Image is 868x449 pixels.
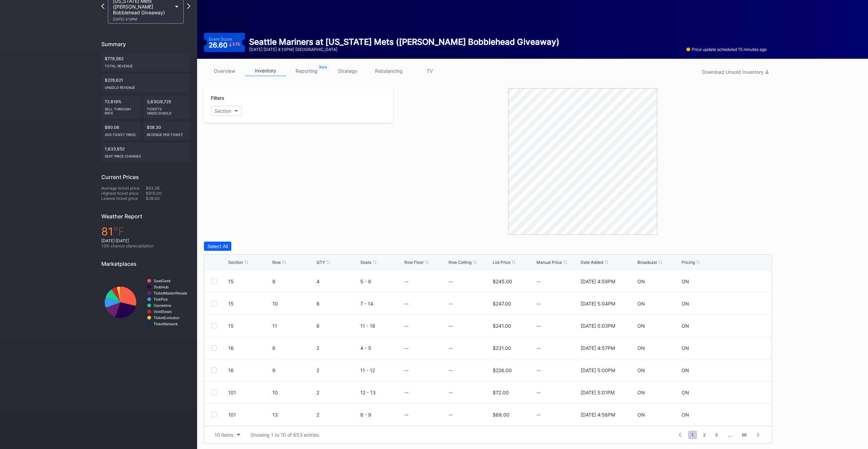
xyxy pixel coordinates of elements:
[228,367,271,373] div: 16
[492,345,511,351] div: $231.00
[536,412,579,418] div: --
[316,345,359,351] div: 2
[316,278,359,284] div: 4
[154,279,171,283] text: SeatGeek
[637,260,657,265] div: Broadcast
[449,412,453,418] div: --
[232,42,240,46] div: 3.1 %
[154,297,168,301] text: TickPick
[101,272,190,332] svg: Chart title
[209,37,232,42] div: Event Score
[154,310,172,314] text: VividSeats
[215,108,231,114] div: Section
[360,345,403,351] div: 4 - 5
[272,412,315,418] div: 13
[581,278,615,284] div: [DATE] 4:59PM
[211,95,386,101] div: Filters
[360,323,403,329] div: 11 - 16
[536,260,562,265] div: Manual Price
[404,278,409,284] div: --
[681,390,689,395] div: ON
[101,53,190,71] div: $778,582
[360,390,403,395] div: 12 - 13
[101,225,190,238] div: 81
[581,260,603,265] div: Date Added
[404,412,409,418] div: --
[101,174,190,180] div: Current Prices
[101,213,190,220] div: Weather Report
[738,431,750,439] span: 66
[637,412,645,418] div: ON
[581,345,615,351] div: [DATE] 4:57PM
[492,278,512,284] div: $245.00
[228,278,271,284] div: 15
[316,301,359,307] div: 8
[316,323,359,329] div: 6
[228,301,271,307] div: 15
[272,301,315,307] div: 10
[316,390,359,395] div: 2
[360,367,403,373] div: 11 - 12
[101,74,190,93] div: $229,621
[536,323,579,329] div: --
[368,66,409,76] a: rebalancing
[105,151,187,158] div: seat price changes
[204,66,245,76] a: overview
[228,345,271,351] div: 16
[143,121,191,140] div: $58.30
[105,104,137,115] div: Sell Through Rate
[360,278,403,284] div: 5 - 8
[536,390,579,395] div: --
[492,367,511,373] div: $226.00
[404,301,409,307] div: --
[272,278,315,284] div: 8
[681,323,689,329] div: ON
[449,390,453,395] div: --
[228,412,271,418] div: 101
[681,367,689,373] div: ON
[688,431,697,439] span: 1
[101,96,141,119] div: 72.819%
[492,301,511,307] div: $247.00
[204,242,231,251] button: Select All
[105,83,187,90] div: Unsold Revenue
[681,278,689,284] div: ON
[316,260,325,265] div: QTY
[250,432,319,438] div: Showing 1 to 10 of 653 entries
[211,106,242,116] button: Section
[536,367,579,373] div: --
[316,367,359,373] div: 2
[154,322,178,326] text: TicketNetwork
[404,345,409,351] div: --
[700,431,709,439] span: 2
[228,390,271,395] div: 101
[637,367,645,373] div: ON
[105,130,137,137] div: Avg ticket price
[712,431,721,439] span: 3
[113,17,172,21] div: [DATE] 4:10PM
[581,323,615,329] div: [DATE] 5:03PM
[249,37,559,47] div: Seattle Mariners at [US_STATE] Mets ([PERSON_NAME] Bobblehead Giveaway)
[101,121,141,140] div: $80.06
[581,412,615,418] div: [DATE] 4:56PM
[409,66,450,76] a: TV
[154,303,171,308] text: Gametime
[316,412,359,418] div: 2
[154,316,179,320] text: TicketEvolution
[449,323,453,329] div: --
[699,67,772,77] button: Download Unsold Inventory
[249,47,559,52] div: [DATE] [DATE] 4:10PM | [GEOGRAPHIC_DATA]
[637,390,645,395] div: ON
[404,390,409,395] div: --
[147,104,187,115] div: Tickets Unsold/Sold
[154,291,187,295] text: TicketMasterResale
[404,323,409,329] div: --
[681,345,689,351] div: ON
[143,96,191,119] div: 3,630/9,725
[272,323,315,329] div: 11
[449,301,453,307] div: --
[101,41,190,47] div: Summary
[101,260,190,267] div: Marketplaces
[404,367,409,373] div: --
[272,260,281,265] div: Row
